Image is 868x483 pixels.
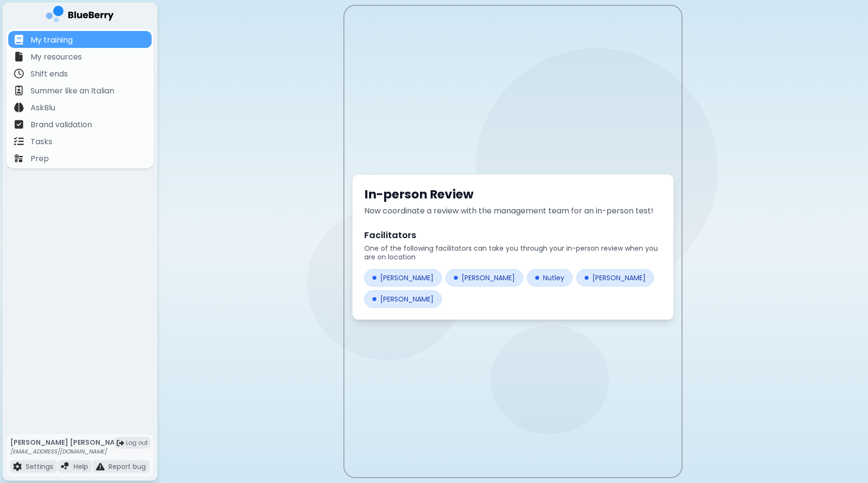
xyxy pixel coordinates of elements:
div: [PERSON_NAME] [364,269,442,287]
p: My training [31,34,73,46]
p: One of the following facilitators can take you through your in-person review when you are on loca... [364,244,662,261]
div: [PERSON_NAME] [576,269,654,287]
p: Help [74,462,88,471]
img: file icon [14,69,24,78]
img: file icon [14,86,24,95]
p: Prep [31,153,49,165]
p: Now coordinate a review with the management team for an in-person test! [364,205,662,217]
p: AskBlu [31,102,55,114]
div: Nutley [527,269,573,287]
p: Settings [26,462,53,471]
img: file icon [14,103,24,112]
p: Tasks [31,136,52,148]
h2: Facilitators [364,228,662,242]
img: file icon [14,153,24,163]
img: file icon [96,462,105,471]
img: file icon [61,462,70,471]
p: Brand validation [31,119,92,131]
img: company logo [46,6,114,26]
p: My resources [31,51,82,63]
img: file icon [14,136,24,146]
p: Report bug [108,462,146,471]
img: file icon [13,462,22,471]
span: Log out [126,439,148,447]
img: file icon [14,120,24,129]
p: Summer like an Italian [31,85,114,97]
p: [EMAIL_ADDRESS][DOMAIN_NAME] [10,448,128,455]
h1: In-person Review [364,186,662,202]
img: file icon [14,35,24,45]
p: Shift ends [31,68,68,80]
div: [PERSON_NAME] [446,269,523,287]
img: logout [117,439,124,447]
p: [PERSON_NAME] [PERSON_NAME] [10,438,128,447]
div: [PERSON_NAME] [364,290,442,308]
img: file icon [14,52,24,61]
